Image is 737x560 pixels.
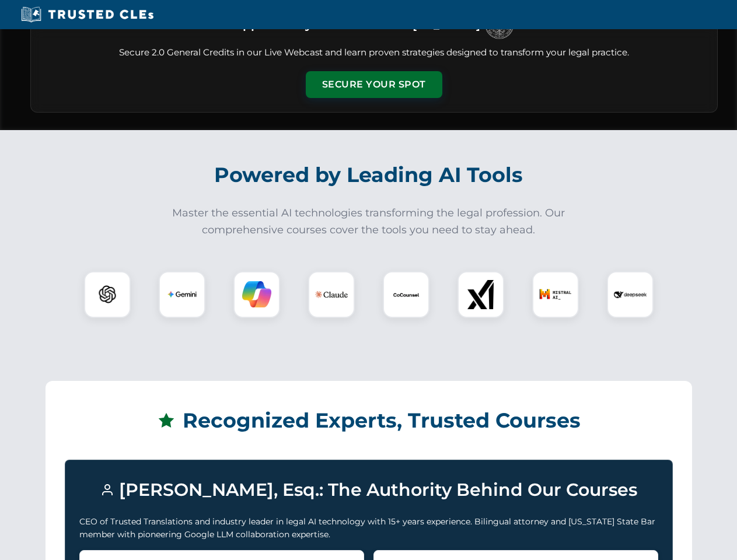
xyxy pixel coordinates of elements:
[165,205,573,239] p: Master the essential AI technologies transforming the legal profession. Our comprehensive courses...
[308,271,355,318] div: Claude
[614,278,647,311] img: DeepSeek Logo
[65,400,673,441] h2: Recognized Experts, Trusted Courses
[392,280,421,309] img: CoCounsel Logo
[383,271,429,318] div: CoCounsel
[167,280,197,309] img: Gemini Logo
[79,515,658,541] p: CEO of Trusted Translations and industry leader in legal AI technology with 15+ years experience....
[607,271,654,318] div: DeepSeek
[306,71,442,98] button: Secure Your Spot
[532,271,579,318] div: Mistral AI
[539,278,572,311] img: Mistral AI Logo
[79,474,658,506] h3: [PERSON_NAME], Esq.: The Authority Behind Our Courses
[18,6,157,23] img: Trusted CLEs
[159,271,205,318] div: Gemini
[242,280,271,309] img: Copilot Logo
[90,278,124,311] img: ChatGPT Logo
[46,155,692,195] h2: Powered by Leading AI Tools
[315,278,348,311] img: Claude Logo
[457,271,504,318] div: xAI
[466,280,495,309] img: xAI Logo
[233,271,280,318] div: Copilot
[45,46,703,60] p: Secure 2.0 General Credits in our Live Webcast and learn proven strategies designed to transform ...
[84,271,131,318] div: ChatGPT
